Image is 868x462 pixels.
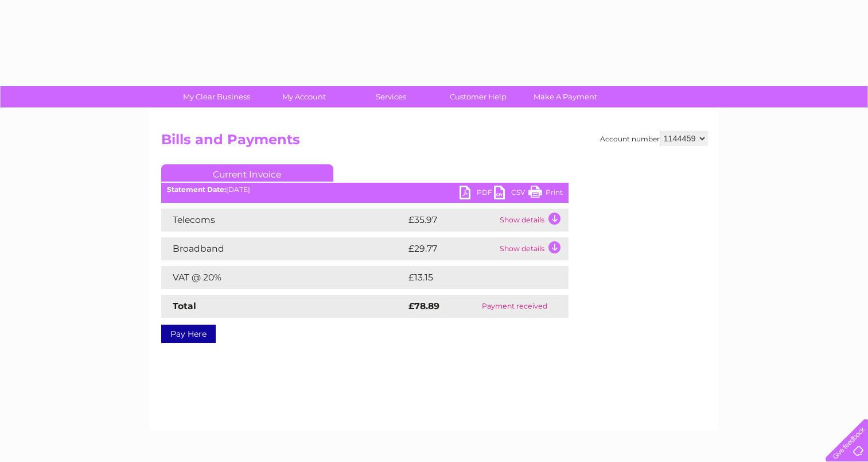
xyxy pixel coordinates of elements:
td: Payment received [461,295,568,318]
a: My Account [256,86,351,107]
td: Show details [497,209,569,232]
a: Print [528,186,563,202]
a: PDF [460,186,494,202]
div: Account number [600,132,707,145]
td: Telecoms [161,209,406,232]
td: £35.97 [406,209,497,232]
a: CSV [494,186,528,202]
h2: Bills and Payments [161,132,707,153]
div: [DATE] [161,186,569,194]
strong: £78.89 [408,301,439,311]
td: VAT @ 20% [161,266,406,289]
a: My Clear Business [169,86,264,107]
a: Services [344,86,438,107]
a: Pay Here [161,325,216,343]
a: Current Invoice [161,164,333,182]
b: Statement Date: [167,185,226,194]
td: £29.77 [406,237,497,260]
a: Customer Help [431,86,526,107]
td: £13.15 [406,266,543,289]
td: Show details [497,237,569,260]
strong: Total [173,301,196,311]
td: Broadband [161,237,406,260]
a: Make A Payment [518,86,613,107]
